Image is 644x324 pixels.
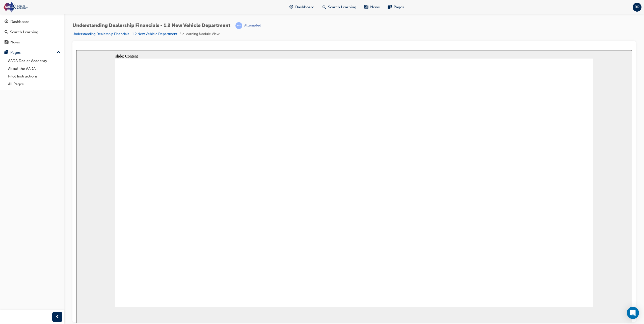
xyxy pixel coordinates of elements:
[318,2,360,12] a: search-iconSearch Learning
[72,23,230,29] span: Understanding Dealership Financials - 1.2 New Vehicle Department
[328,4,356,10] span: Search Learning
[388,4,392,10] span: pages-icon
[384,2,408,12] a: pages-iconPages
[2,48,62,57] button: Pages
[5,20,8,24] span: guage-icon
[635,4,640,10] span: BR
[364,4,368,10] span: news-icon
[370,4,380,10] span: News
[285,2,318,12] a: guage-iconDashboard
[244,23,261,28] div: Attempted
[360,2,384,12] a: news-iconNews
[10,19,30,25] div: Dashboard
[182,31,220,37] li: eLearning Module View
[5,30,8,35] span: search-icon
[5,50,8,55] span: pages-icon
[6,65,62,73] a: About the AADA
[323,4,326,10] span: search-icon
[2,28,62,37] a: Search Learning
[10,29,38,35] div: Search Learning
[2,38,62,47] a: News
[2,16,62,48] button: DashboardSearch LearningNews
[2,17,62,26] a: Dashboard
[232,23,233,29] span: |
[627,307,639,319] div: Open Intercom Messenger
[6,80,62,88] a: All Pages
[10,50,21,56] div: Pages
[6,57,62,65] a: AADA Dealer Academy
[57,49,60,56] span: up-icon
[5,40,8,45] span: news-icon
[394,4,404,10] span: Pages
[633,3,641,12] button: BR
[10,39,20,45] div: News
[289,4,293,10] span: guage-icon
[56,314,59,320] span: prev-icon
[6,72,62,80] a: Pilot Instructions
[235,22,242,29] span: learningRecordVerb_ATTEMPT-icon
[295,4,314,10] span: Dashboard
[3,2,61,13] img: Trak
[72,32,177,36] a: Understanding Dealership Financials - 1.2 New Vehicle Department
